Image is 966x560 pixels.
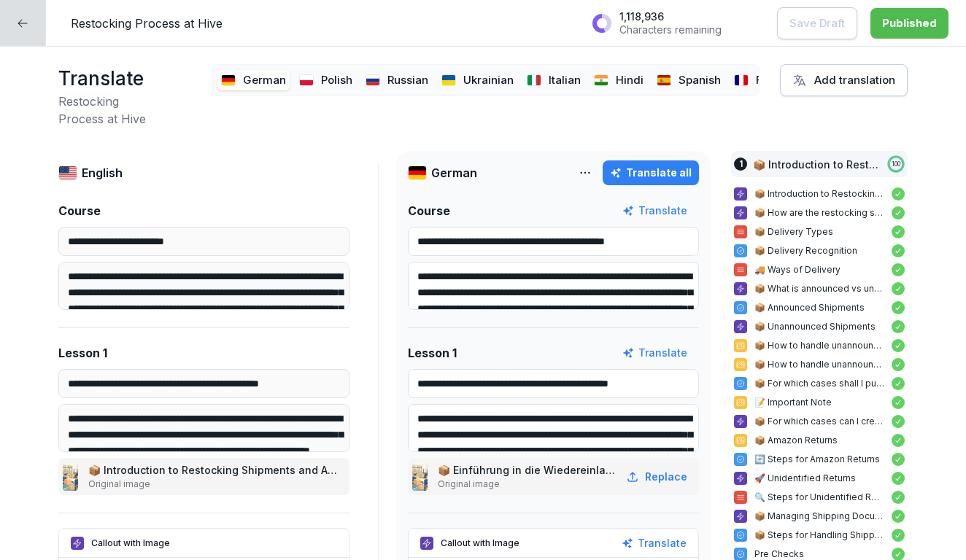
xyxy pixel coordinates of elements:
[754,491,884,504] p: 🔍 Steps for Unidentified Returns
[679,72,721,89] p: Spanish
[777,7,857,39] button: Save Draft
[527,74,542,86] img: it.svg
[610,165,692,181] div: Translate all
[441,537,519,550] p: Callout with Image
[619,23,722,36] p: Characters remaining
[754,282,884,295] p: 📦 What is announced vs unannounced restocking shipment?
[366,74,381,86] img: ru.svg
[616,72,644,89] p: Hindi
[603,160,699,185] button: Translate all
[243,72,286,89] p: German
[438,462,616,478] p: 📦 Einführung in die Wiedereinlagerung von Sendungen
[321,72,352,89] p: Polish
[584,4,764,42] button: 1,118,936Characters remaining
[754,529,884,542] p: 📦 Steps for Handling Shipping Documents
[387,72,428,89] p: Russian
[754,263,884,276] p: 🚚 Ways of Delivery
[753,157,880,172] p: 📦 Introduction to Restocking Shipments and Arrivals
[754,453,884,466] p: 🔄 Steps for Amazon Returns
[88,478,338,491] p: Original image
[88,462,338,478] p: 📦 Introduction to Restocking Shipments and Arrivals
[754,510,884,523] p: 📦 Managing Shipping Documents
[882,15,937,31] div: Published
[734,74,749,86] img: fr.svg
[754,187,884,201] p: 📦 Introduction to Restocking Shipments
[754,206,884,219] p: 📦 How are the restocking shipments delivered?
[756,72,793,89] p: French
[754,301,884,314] p: 📦 Announced Shipments
[892,160,900,168] p: 100
[754,472,884,485] p: 🚀 Unidentified Returns
[463,72,514,89] p: Ukrainian
[645,469,687,484] p: Replace
[754,225,884,238] p: 📦 Delivery Types
[754,358,884,371] p: 📦 How to handle unannounced SKUs?
[622,535,687,551] button: Translate
[754,434,884,447] p: 📦 Amazon Returns
[754,396,884,409] p: 📝 Important Note
[58,166,77,180] img: us.svg
[622,203,687,219] button: Translate
[754,244,884,257] p: 📦 Delivery Recognition
[408,202,450,219] p: Course
[441,74,457,86] img: ua.svg
[408,166,427,180] img: de.svg
[754,339,884,352] p: 📦 How to handle unannounced restocking shipments?
[58,93,205,128] h2: Restocking Process at Hive
[82,164,123,182] p: English
[63,463,78,491] img: juw6w5svsu7j5zvidu8cajv1.png
[412,463,428,491] img: juw6w5svsu7j5zvidu8cajv1.png
[594,74,609,86] img: in.svg
[870,8,948,39] button: Published
[221,74,236,86] img: de.svg
[754,415,884,428] p: 📦 For which cases can I create restocking shipments on behalf of the merchant?
[792,72,895,88] div: Add translation
[622,345,687,361] button: Translate
[754,320,884,333] p: 📦 Unannounced Shipments
[438,478,616,491] p: Original image
[58,344,107,362] p: Lesson 1
[657,74,672,86] img: es.svg
[789,15,845,31] p: Save Draft
[58,202,101,219] p: Course
[431,164,477,182] p: German
[299,74,314,86] img: pl.svg
[619,10,722,23] p: 1,118,936
[780,64,908,96] button: Add translation
[71,15,223,32] p: Restocking Process at Hive
[91,537,170,550] p: Callout with Image
[734,157,747,171] div: 1
[58,64,205,93] h1: Translate
[549,72,581,89] p: Italian
[408,344,457,362] p: Lesson 1
[754,377,884,390] p: 📦 For which cases shall I put the shipments/SKUs on hold?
